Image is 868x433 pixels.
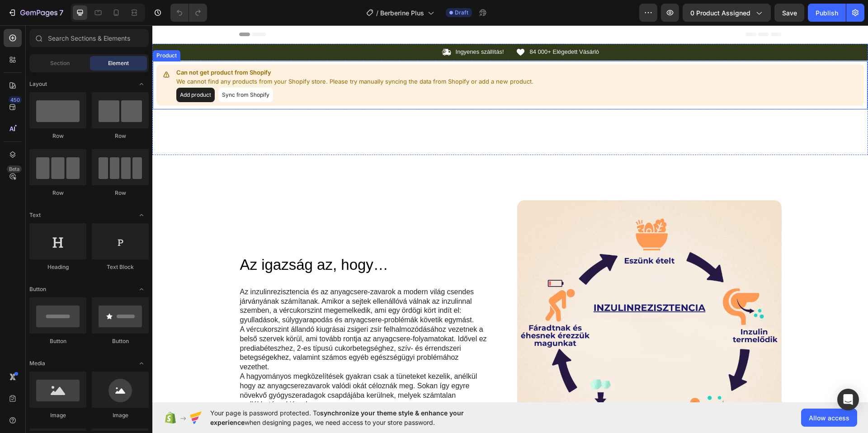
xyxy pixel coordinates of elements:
[92,411,149,419] div: Image
[455,9,468,17] span: Draft
[809,413,849,423] span: Allow access
[29,263,86,271] div: Heading
[782,9,797,17] span: Save
[134,208,149,222] span: Toggle open
[7,165,22,173] div: Beta
[29,411,86,419] div: Image
[170,4,207,22] div: Undo/Redo
[92,189,149,197] div: Row
[92,337,149,345] div: Button
[29,359,45,367] span: Media
[683,4,771,22] button: 0 product assigned
[29,211,41,219] span: Text
[380,8,424,18] span: Berberine Plus
[134,282,149,297] span: Toggle open
[9,96,22,104] div: 450
[134,77,149,91] span: Toggle open
[210,408,499,427] span: Your page is password protected. To when designing pages, we need access to your store password.
[808,4,846,22] button: Publish
[210,409,464,426] span: synchronize your theme style & enhance your experience
[376,8,378,18] span: /
[92,132,149,140] div: Row
[4,4,67,22] button: 7
[59,7,63,18] p: 7
[29,80,47,88] span: Layout
[50,59,70,67] span: Section
[88,347,336,384] p: A hagyományos megközelítések gyakran csak a tüneteket kezelik, anélkül hogy az anyagcserezavarok ...
[690,8,750,18] span: 0 product assigned
[92,263,149,271] div: Text Block
[801,409,857,427] button: Allow access
[29,189,86,197] div: Row
[29,285,46,293] span: Button
[134,356,149,371] span: Toggle open
[152,25,868,402] iframe: Design area
[774,4,804,22] button: Save
[29,29,149,47] input: Search Sections & Elements
[29,337,86,345] div: Button
[29,132,86,140] div: Row
[837,389,859,410] div: Open Intercom Messenger
[108,59,129,67] span: Element
[816,8,838,18] div: Publish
